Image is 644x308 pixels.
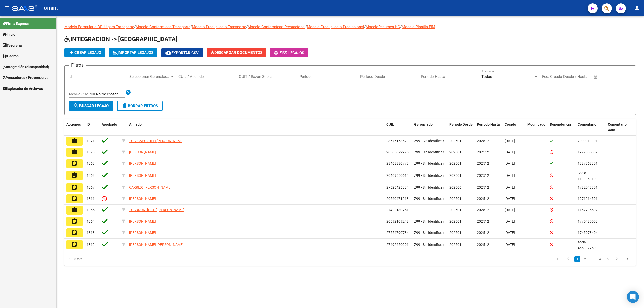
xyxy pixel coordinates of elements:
span: 1371 [87,139,95,143]
span: Legajos [288,51,304,55]
datatable-header-cell: Aprobado [100,119,120,136]
div: Open Intercom Messenger [627,291,639,303]
span: 202501 [449,219,461,223]
span: 1362 [87,243,95,247]
a: Modelo Conformidad Transporte [136,25,190,29]
span: [DATE] [505,243,515,247]
a: 2 [582,256,588,262]
span: Gerenciador [414,122,434,126]
span: Z99 - Sin Identificar [414,161,444,165]
span: TOSORONI [DATE][PERSON_NAME] [129,208,184,212]
a: 5 [605,256,611,262]
datatable-header-cell: Comentario Adm. [606,119,636,136]
span: - [274,51,288,55]
mat-icon: menu [4,5,10,11]
mat-icon: assignment [71,138,77,144]
span: 1775480503 [578,219,598,223]
span: Inicio [3,32,15,37]
span: [PERSON_NAME] [129,197,156,201]
span: Z99 - Sin Identificar [414,231,444,235]
button: Buscar Legajo [69,101,113,111]
span: 1368 [87,173,95,178]
mat-icon: cloud_download [165,50,171,56]
span: 202512 [477,185,489,189]
mat-icon: assignment [71,160,77,166]
span: [PERSON_NAME] [129,231,156,235]
span: Periodo Desde [449,122,473,126]
span: 202512 [477,173,489,178]
span: Tesorería [3,42,22,48]
mat-icon: assignment [71,196,77,202]
span: socia 4653327503 [578,240,598,250]
datatable-header-cell: Afiliado [127,119,384,136]
button: Descargar Documentos [207,48,266,57]
span: 23576158629 [386,139,409,143]
span: Descargar Documentos [211,50,262,55]
span: 1987968301 [578,161,598,165]
span: Comentario Adm. [608,122,627,132]
span: [DATE] [505,197,515,201]
span: 1367 [87,185,95,189]
a: 3 [589,256,595,262]
a: Modelo Formulario DDJJ para Transporte [64,25,134,29]
span: Comentario [578,122,596,126]
span: Z99 - Sin Identificar [414,197,444,201]
span: Prestadores / Proveedores [3,75,48,80]
span: Z99 - Sin Identificar [414,219,444,223]
span: Periodo Hasta [477,122,500,126]
span: 1365 [87,208,95,212]
input: Archivo CSV CUIL [96,92,125,97]
span: ID [87,122,90,126]
a: go to next page [612,256,622,262]
mat-icon: assignment [71,149,77,155]
span: Integración (discapacidad) [3,64,49,70]
span: Archivo CSV CUIL [69,92,96,96]
span: [DATE] [505,185,515,189]
button: IMPORTAR LEGAJOS [109,48,157,57]
span: 1363 [87,231,95,235]
button: Exportar CSV [161,48,203,57]
span: 20560471263 [386,197,409,201]
datatable-header-cell: Dependencia [548,119,576,136]
mat-icon: add [68,49,74,55]
span: 1370 [87,150,95,154]
span: 23468830779 [386,161,409,165]
span: Explorador de Archivos [3,86,43,91]
span: 1364 [87,219,95,223]
span: 202501 [449,231,461,235]
span: 202512 [477,219,489,223]
span: 20585879976 [386,150,409,154]
datatable-header-cell: ID [85,119,100,136]
mat-icon: assignment [71,184,77,190]
span: 202501 [449,139,461,143]
span: [PERSON_NAME] [129,150,156,154]
datatable-header-cell: Periodo Desde [447,119,475,136]
datatable-header-cell: Creado [503,119,525,136]
span: Aprobado [102,122,117,126]
span: [DATE] [505,161,515,165]
button: -Legajos [270,48,308,57]
mat-icon: delete [122,103,128,109]
datatable-header-cell: Gerenciador [412,119,447,136]
span: - omint [40,3,58,14]
span: 27422130751 [386,208,409,212]
span: Z99 - Sin Identificar [414,150,444,154]
span: Z99 - Sin Identificar [414,185,444,189]
mat-icon: assignment [71,207,77,213]
span: 1162796502 [578,208,598,212]
span: [PERSON_NAME] [PERSON_NAME] [129,243,184,247]
span: 20469550614 [386,173,409,178]
span: 202501 [449,208,461,212]
span: 202512 [477,139,489,143]
div: 1198 total [64,253,178,266]
h3: Filtros [69,62,86,69]
span: 1369 [87,161,95,165]
mat-icon: search [73,103,79,109]
span: Afiliado [129,122,142,126]
span: 2000313301 [578,139,598,143]
span: [DATE] [505,150,515,154]
a: Modelo Conformidad Prestacional [248,25,305,29]
span: 202512 [477,150,489,154]
span: [PERSON_NAME] [129,161,156,165]
span: 202506 [449,185,461,189]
